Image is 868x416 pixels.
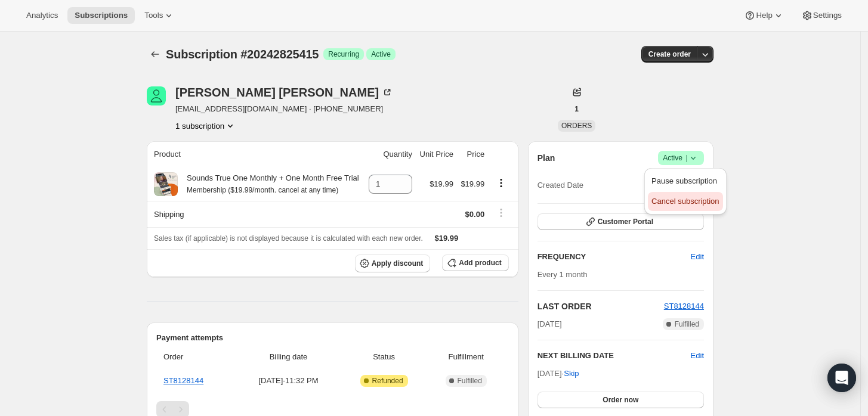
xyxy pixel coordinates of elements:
[328,49,359,59] span: Recurring
[442,254,508,271] button: Add product
[372,259,424,268] span: Apply discount
[794,7,849,24] button: Settings
[648,172,722,191] button: Pause subscription
[538,152,555,164] h2: Plan
[355,254,431,272] button: Apply discount
[372,376,403,386] span: Refunded
[175,103,393,115] span: [EMAIL_ADDRESS][DOMAIN_NAME] · [PHONE_NUMBER]
[371,49,391,59] span: Active
[416,141,457,167] th: Unit Price
[461,179,484,188] span: $19.99
[144,11,163,20] span: Tools
[175,86,393,98] div: [PERSON_NAME] [PERSON_NAME]
[457,141,488,167] th: Price
[691,350,704,362] button: Edit
[538,300,664,312] h2: LAST ORDER
[685,153,687,163] span: |
[154,172,178,196] img: product img
[827,364,856,392] div: Open Intercom Messenger
[538,318,562,330] span: [DATE]
[538,251,691,263] h2: FREQUENCY
[75,11,128,20] span: Subscriptions
[430,179,453,188] span: $19.99
[813,11,842,20] span: Settings
[603,395,638,405] span: Order now
[166,48,319,61] span: Subscription #20242825415
[147,46,163,63] button: Subscriptions
[147,201,365,227] th: Shipping
[492,176,511,190] button: Product actions
[67,7,135,24] button: Subscriptions
[156,332,509,344] h2: Payment attempts
[240,375,338,387] span: [DATE] · 11:32 PM
[344,351,423,363] span: Status
[147,141,365,167] th: Product
[178,172,359,196] div: Sounds True One Monthly + One Month Free Trial
[756,11,772,20] span: Help
[147,86,166,105] span: Gregory Sprouse
[492,206,511,219] button: Shipping actions
[598,217,653,226] span: Customer Portal
[675,319,699,329] span: Fulfilled
[561,122,592,130] span: ORDERS
[557,364,586,383] button: Skip
[538,369,579,378] span: [DATE] ·
[664,302,704,311] a: ST8128144
[574,104,579,114] span: 1
[538,350,691,362] h2: NEXT BILLING DATE
[691,251,704,263] span: Edit
[648,49,691,59] span: Create order
[187,186,338,194] small: Membership ($19.99/month. cancel at any time)
[684,247,711,266] button: Edit
[737,7,791,24] button: Help
[538,213,704,230] button: Customer Portal
[648,192,722,211] button: Cancel subscription
[465,210,485,219] span: $0.00
[431,351,502,363] span: Fulfillment
[567,101,586,117] button: 1
[156,344,236,370] th: Order
[365,141,416,167] th: Quantity
[538,392,704,408] button: Order now
[664,300,704,312] button: ST8128144
[26,11,58,20] span: Analytics
[651,176,717,185] span: Pause subscription
[435,234,459,243] span: $19.99
[538,179,583,191] span: Created Date
[458,376,482,386] span: Fulfilled
[538,270,588,279] span: Every 1 month
[641,46,698,63] button: Create order
[663,152,699,164] span: Active
[651,197,719,206] span: Cancel subscription
[240,351,338,363] span: Billing date
[564,368,579,380] span: Skip
[163,376,203,385] a: ST8128144
[19,7,65,24] button: Analytics
[175,120,236,132] button: Product actions
[137,7,182,24] button: Tools
[154,234,423,243] span: Sales tax (if applicable) is not displayed because it is calculated with each new order.
[459,258,501,268] span: Add product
